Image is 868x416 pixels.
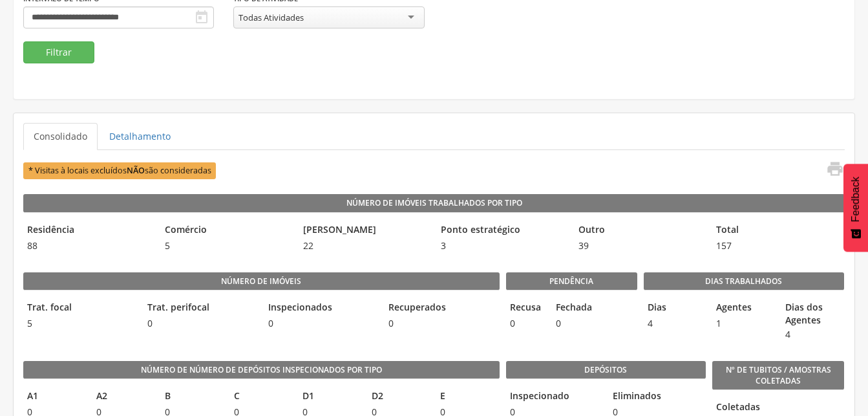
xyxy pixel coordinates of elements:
span: 39 [575,239,706,252]
legend: Dias [644,301,706,316]
legend: Depósitos [506,361,706,379]
span: 5 [23,317,137,330]
span: * Visitas à locais excluídos são consideradas [23,162,216,179]
legend: C [230,389,293,404]
b: NÃO [127,165,145,176]
legend: Pendência [506,272,637,290]
i:  [826,160,844,178]
legend: B [161,389,224,404]
span: 5 [161,239,292,252]
legend: A2 [92,389,155,404]
i:  [194,10,209,25]
legend: Coletadas [712,400,720,415]
button: Filtrar [23,41,94,63]
legend: Trat. perifocal [143,301,257,316]
span: 3 [437,239,568,252]
span: 0 [143,317,257,330]
span: 157 [712,239,843,252]
legend: Fechada [552,301,591,316]
legend: Recusa [506,301,545,316]
span: 4 [644,317,706,330]
legend: Eliminados [609,389,706,404]
legend: E [436,389,499,404]
legend: Dias dos Agentes [781,301,844,327]
span: 0 [506,317,545,330]
a:  [818,160,844,181]
legend: Inspecionados [264,301,378,316]
legend: Agentes [712,301,775,316]
legend: D1 [299,389,361,404]
legend: Total [712,223,843,238]
legend: Número de imóveis [23,272,500,290]
legend: Outro [575,223,706,238]
legend: Ponto estratégico [437,223,568,238]
legend: Dias Trabalhados [644,272,844,290]
legend: Residência [23,223,154,238]
button: Feedback - Mostrar pesquisa [843,164,868,252]
span: 22 [299,239,430,252]
a: Detalhamento [99,123,181,150]
div: Todas Atividades [238,12,304,23]
legend: Trat. focal [23,301,137,316]
span: Feedback [850,177,862,222]
span: 88 [23,239,154,252]
legend: [PERSON_NAME] [299,223,430,238]
legend: Inspecionado [506,389,603,404]
legend: Número de Imóveis Trabalhados por Tipo [23,194,845,212]
legend: Número de Número de Depósitos Inspecionados por Tipo [23,361,500,379]
legend: Comércio [161,223,292,238]
legend: Recuperados [385,301,498,316]
a: Consolidado [23,123,98,150]
span: 0 [385,317,498,330]
span: 1 [712,317,775,330]
span: 0 [552,317,591,330]
legend: Nº de Tubitos / Amostras coletadas [712,361,843,390]
legend: D2 [368,389,430,404]
span: 4 [781,328,844,341]
span: 0 [264,317,378,330]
